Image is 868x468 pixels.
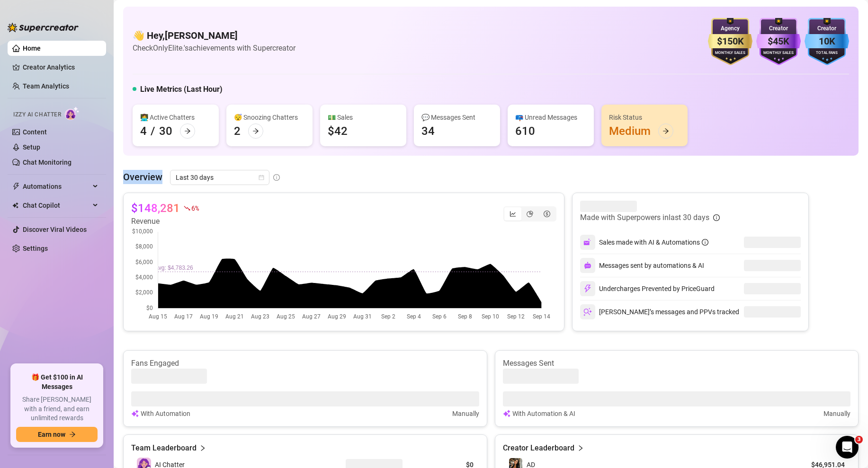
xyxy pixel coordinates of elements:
div: 2 [234,124,241,139]
span: Earn now [38,431,65,438]
div: Sales made with AI & Automations [599,237,708,247]
div: Total Fans [805,50,849,56]
span: pie-chart [527,211,533,217]
img: svg%3e [583,308,592,316]
div: Monthly Sales [756,50,801,56]
a: Creator Analytics [23,60,98,75]
div: Risk Status [609,112,680,123]
div: 10K [805,34,849,49]
img: logo-BBDzfeDw.svg [8,23,79,32]
img: svg%3e [583,284,592,293]
article: Creator Leaderboard [503,442,574,454]
img: purple-badge-B9DA21FR.svg [756,18,801,65]
article: Manually [823,408,850,419]
div: $150K [708,34,752,49]
article: Fans Engaged [131,358,479,369]
img: AI Chatter [65,106,80,120]
span: right [199,442,206,454]
span: Automations [23,179,90,194]
span: Last 30 days [176,170,264,185]
a: Team Analytics [23,82,69,90]
div: 👩‍💻 Active Chatters [140,112,211,123]
span: Chat Copilot [23,198,90,213]
iframe: Intercom live chat [836,436,859,459]
img: svg%3e [584,262,591,269]
span: right [577,442,584,454]
span: info-circle [702,239,708,246]
button: Earn nowarrow-right [16,427,98,442]
div: segmented control [503,206,556,221]
article: Manually [452,408,479,419]
a: Setup [23,143,40,151]
span: calendar [259,175,264,180]
article: Made with Superpowers in last 30 days [580,212,709,223]
div: 😴 Snoozing Chatters [234,112,305,123]
h4: 👋 Hey, [PERSON_NAME] [133,29,295,42]
img: svg%3e [503,408,510,419]
span: Izzy AI Chatter [13,110,61,119]
div: $45K [756,34,801,49]
div: Creator [805,24,849,33]
img: gold-badge-CigiZidd.svg [708,18,752,65]
img: svg%3e [131,408,139,419]
a: Home [23,44,41,52]
span: arrow-right [184,128,191,134]
div: 30 [159,124,172,139]
div: 💬 Messages Sent [421,112,492,123]
div: Undercharges Prevented by PriceGuard [580,281,715,296]
h5: Live Metrics (Last Hour) [140,84,223,95]
span: info-circle [713,214,720,221]
div: Messages sent by automations & AI [580,258,704,273]
article: Check OnlyElite.'s achievements with Supercreator [133,42,295,54]
article: Overview [123,170,162,184]
div: Agency [708,24,752,33]
article: Messages Sent [503,358,851,369]
article: With Automation [141,408,190,419]
span: 3 [855,436,863,443]
span: arrow-right [69,431,76,438]
article: Revenue [131,216,198,227]
article: $148,281 [131,201,180,216]
img: svg%3e [583,238,592,247]
img: blue-badge-DgoSNQY1.svg [805,18,849,65]
article: Team Leaderboard [131,442,197,454]
span: Share [PERSON_NAME] with a friend, and earn unlimited rewards [16,395,98,423]
a: Settings [23,245,48,252]
span: 6 % [191,203,198,212]
div: Monthly Sales [708,50,752,56]
div: 📪 Unread Messages [515,112,586,123]
span: line-chart [510,211,516,217]
a: Discover Viral Videos [23,226,87,233]
img: Chat Copilot [12,202,18,209]
span: arrow-right [662,128,669,134]
div: $42 [328,124,348,139]
div: 610 [515,124,535,139]
span: dollar-circle [544,211,550,217]
span: 🎁 Get $100 in AI Messages [16,373,98,391]
div: [PERSON_NAME]’s messages and PPVs tracked [580,304,739,319]
span: fall [184,205,190,212]
div: 4 [140,124,147,139]
a: Chat Monitoring [23,159,72,166]
div: 34 [421,124,435,139]
span: info-circle [273,174,280,181]
div: 💵 Sales [328,112,399,123]
span: thunderbolt [12,183,20,190]
a: Content [23,128,47,136]
article: With Automation & AI [512,408,575,419]
span: arrow-right [252,128,259,134]
div: Creator [756,24,801,33]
